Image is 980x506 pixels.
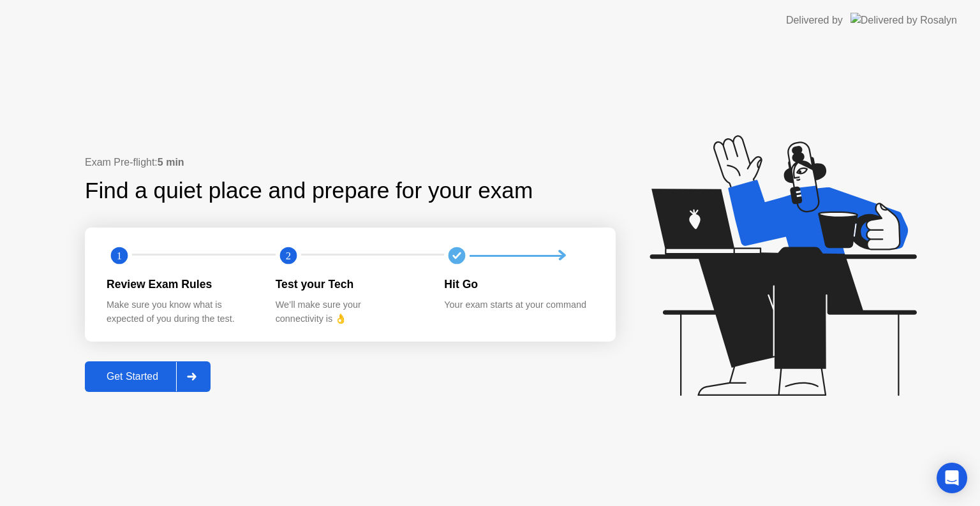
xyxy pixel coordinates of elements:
[444,276,593,293] div: Hit Go
[117,250,122,262] text: 1
[158,157,184,168] b: 5 min
[850,13,957,27] img: Delivered by Rosalyn
[85,155,616,170] div: Exam Pre-flight:
[276,276,424,293] div: Test your Tech
[276,298,424,326] div: We’ll make sure your connectivity is 👌
[937,463,967,493] div: Open Intercom Messenger
[107,276,255,293] div: Review Exam Rules
[107,298,255,326] div: Make sure you know what is expected of you during the test.
[286,250,291,262] text: 2
[85,174,535,208] div: Find a quiet place and prepare for your exam
[85,361,211,392] button: Get Started
[444,298,593,312] div: Your exam starts at your command
[786,13,843,28] div: Delivered by
[89,371,176,382] div: Get Started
